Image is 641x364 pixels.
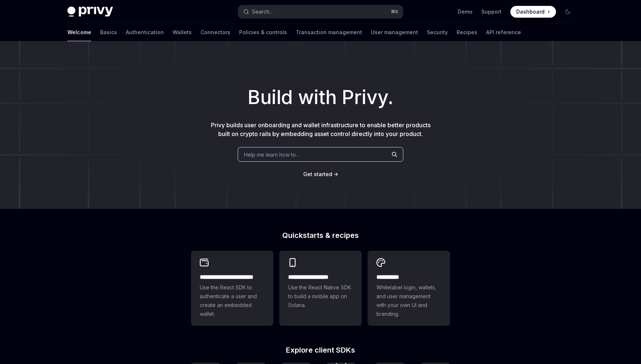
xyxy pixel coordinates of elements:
[376,283,441,318] span: Whitelabel login, wallets, and user management with your own UI and branding.
[12,83,629,112] h1: Build with Privy.
[486,24,521,41] a: API reference
[303,171,332,178] a: Get started
[279,251,362,326] a: **** **** **** ***Use the React Native SDK to build a mobile app on Solana.
[296,24,362,41] a: Transaction management
[201,24,230,41] a: Connectors
[67,7,113,17] img: dark logo
[244,151,300,158] span: Help me learn how to…
[239,24,287,41] a: Policies & controls
[516,8,545,15] span: Dashboard
[191,346,450,354] h2: Explore client SDKs
[191,232,450,239] h2: Quickstarts & recipes
[371,24,418,41] a: User management
[238,5,403,18] button: Search...⌘K
[67,24,91,41] a: Welcome
[126,24,164,41] a: Authentication
[427,24,448,41] a: Security
[173,24,192,41] a: Wallets
[288,283,353,310] span: Use the React Native SDK to build a mobile app on Solana.
[200,283,265,318] span: Use the React SDK to authenticate a user and create an embedded wallet.
[100,24,117,41] a: Basics
[211,121,431,138] span: Privy builds user onboarding and wallet infrastructure to enable better products built on crypto ...
[562,6,574,18] button: Toggle dark mode
[481,8,502,15] a: Support
[457,24,477,41] a: Recipes
[391,9,399,15] span: ⌘ K
[368,251,450,326] a: **** *****Whitelabel login, wallets, and user management with your own UI and branding.
[303,171,332,177] span: Get started
[510,6,556,18] a: Dashboard
[252,7,273,16] div: Search...
[458,8,472,15] a: Demo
